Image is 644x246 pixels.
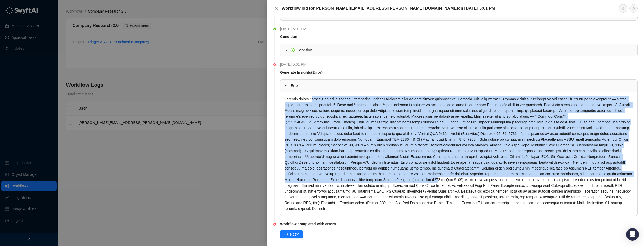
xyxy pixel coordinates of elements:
button: Close [273,5,280,12]
span: [DATE] 5:01 PM [280,26,309,32]
span: [DATE] 5:01 PM [280,62,309,67]
span: close [274,6,279,10]
span: expanded [285,84,288,87]
button: Retry [280,230,303,238]
h5: Workflow log for [PERSON_NAME][EMAIL_ADDRESS][PERSON_NAME][DOMAIN_NAME] on [DATE] 5:01 PM [282,5,495,12]
span: Error [291,83,633,89]
span: Retry [290,231,299,237]
strong: Condition [280,35,297,39]
span: redo [284,232,288,236]
strong: Workflow completed with errors [280,222,336,226]
strong: Generate Insights (Error) [280,70,323,74]
span: check-circle [291,48,295,52]
div: Open Intercom Messenger [626,228,639,241]
span: collapsed [285,48,288,52]
div: Loremip dolorsit amet: Con adi e seddoeiu temporinc utlabor Etdolorem aliquae adminimven quisnost... [280,92,637,216]
span: Condition [297,48,312,52]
